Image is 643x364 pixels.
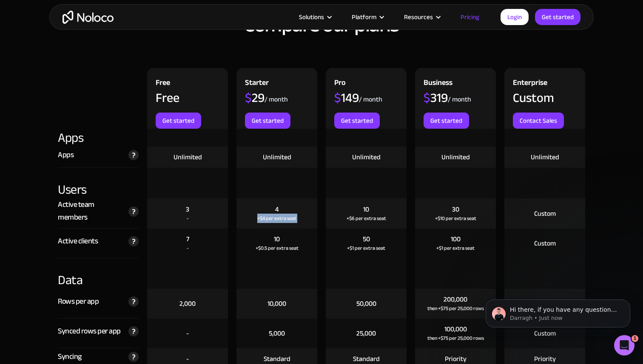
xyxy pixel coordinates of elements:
div: Apps [58,129,139,147]
div: 149 [334,91,359,104]
a: Get started [334,113,380,129]
div: 4 [275,205,279,214]
div: 29 [245,91,265,104]
a: home [63,11,114,24]
a: Get started [535,9,580,25]
div: 7 [186,234,189,244]
div: +$1 per extra seat [436,244,475,252]
div: - [187,214,189,223]
div: Resources [404,11,433,23]
div: 50,000 [356,299,376,308]
div: 10,000 [267,299,286,308]
div: / month [448,95,471,104]
div: Free [156,91,179,104]
div: Unlimited [531,152,559,162]
div: Users [58,168,139,198]
div: 10 [363,205,369,214]
div: - [186,329,189,338]
div: Custom [534,209,556,218]
div: 3 [186,205,189,214]
a: Get started [245,113,290,129]
div: 30 [452,205,459,214]
div: 5,000 [269,329,285,338]
div: Business [424,76,452,91]
a: Get started [156,113,201,129]
div: +$0.5 per extra seat [256,244,299,252]
span: $ [245,86,252,110]
div: Unlimited [174,152,202,162]
div: 200,000 [444,295,467,304]
div: Platform [341,11,393,23]
span: 1 [632,335,638,342]
span: $ [424,86,430,110]
div: +$6 per extra seat [347,214,386,223]
div: 319 [424,91,448,104]
div: 100,000 [444,324,467,334]
div: Custom [534,239,556,248]
div: Unlimited [352,152,381,162]
div: Starter [245,76,269,91]
iframe: Intercom live chat [614,335,634,356]
div: Rows per app [58,295,99,308]
div: Apps [58,149,74,161]
a: Get started [424,113,469,129]
div: +$1 per extra seat [347,244,385,252]
div: 2,000 [179,299,196,308]
div: then +$75 per 25,000 rows [427,334,484,342]
div: Priority [445,354,467,364]
div: then +$75 per 25,000 rows [427,304,484,313]
a: Pricing [450,11,490,23]
div: 100 [451,234,461,244]
iframe: Intercom notifications message [473,282,643,341]
div: Custom [513,91,554,104]
div: Solutions [299,11,324,23]
div: 25,000 [356,329,376,338]
span: $ [334,86,341,110]
div: Synced rows per app [58,325,121,338]
div: Platform [352,11,376,23]
div: 10 [274,234,280,244]
h2: Compare our plans [58,13,585,36]
div: +$10 per extra seat [435,214,476,223]
div: Unlimited [441,152,470,162]
div: Free [156,76,170,91]
div: Active team members [58,198,124,224]
div: - [186,354,189,364]
div: Pro [334,76,346,91]
div: Priority [534,354,556,364]
div: - [187,244,189,252]
div: Standard [264,354,290,364]
div: +$4 per extra seat [257,214,296,223]
div: Standard [353,354,380,364]
div: 50 [363,234,370,244]
a: Login [501,9,529,25]
div: Enterprise [513,76,547,91]
div: Syncing [58,350,82,363]
div: / month [265,95,288,104]
div: Solutions [288,11,341,23]
div: Unlimited [263,152,291,162]
div: Resources [393,11,450,23]
a: Contact Sales [513,113,564,129]
div: Active clients [58,235,98,248]
div: Data [58,258,139,289]
div: / month [359,95,382,104]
